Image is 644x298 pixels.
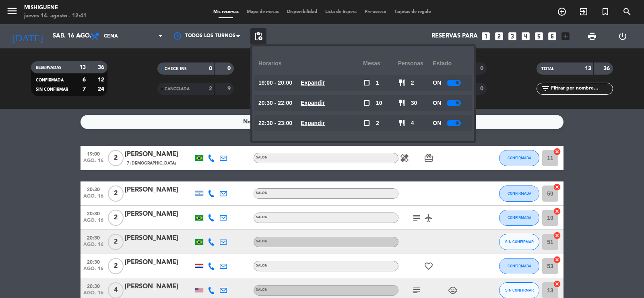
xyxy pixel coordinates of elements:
[433,119,441,128] span: ON
[258,78,292,88] span: 19:00 - 20:00
[83,208,103,218] span: 20:30
[6,5,18,20] button: menu
[550,84,613,93] input: Filtrar por nombre...
[618,31,627,41] i: power_settings_new
[412,285,421,295] i: subject
[209,86,212,92] strong: 2
[622,7,632,17] i: search
[209,10,243,14] span: Mis reservas
[363,52,398,75] div: Mesas
[547,31,557,42] i: looks_6
[398,99,405,106] span: restaurant
[361,10,390,14] span: Pre-acceso
[125,257,193,268] div: [PERSON_NAME]
[424,261,433,271] i: favorite_border
[601,7,610,17] i: turned_in_not
[6,27,49,45] i: [DATE]
[243,117,401,127] div: No hay notas para este servicio. Haz clic para agregar una
[505,288,534,292] span: SIN CONFIRMAR
[301,120,325,126] u: Expandir
[505,240,534,244] span: SIN CONFIRMAR
[448,285,458,295] i: child_care
[424,153,433,163] i: card_giftcard
[390,10,435,14] span: Tarjetas de regalo
[553,256,561,264] i: cancel
[104,33,118,39] span: Cena
[508,156,531,160] span: CONFIRMADA
[499,258,539,274] button: CONFIRMADA
[256,288,268,292] span: SALON
[400,153,409,163] i: healing
[431,33,478,40] span: Reservas para
[127,160,176,167] span: 7 [DEMOGRAPHIC_DATA]
[83,281,103,290] span: 20:30
[165,87,190,91] span: CANCELADA
[411,119,414,128] span: 4
[83,149,103,158] span: 19:00
[553,280,561,288] i: cancel
[125,281,193,292] div: [PERSON_NAME]
[607,24,638,48] div: LOG OUT
[534,31,544,42] i: looks_5
[363,119,370,127] span: check_box_outline_blank
[125,209,193,219] div: [PERSON_NAME]
[227,66,232,71] strong: 0
[553,183,561,191] i: cancel
[301,100,325,106] u: Expandir
[553,148,561,156] i: cancel
[98,65,106,70] strong: 36
[321,10,361,14] span: Lista de Espera
[398,119,405,127] span: restaurant
[108,210,124,226] span: 2
[83,158,103,167] span: ago. 16
[541,84,550,94] i: filter_list
[424,213,433,223] i: airplanemode_active
[227,86,232,92] strong: 9
[125,149,193,160] div: [PERSON_NAME]
[411,78,414,88] span: 2
[557,7,567,17] i: add_circle_outline
[587,31,597,41] span: print
[301,79,325,86] u: Expandir
[79,65,86,70] strong: 13
[6,5,18,17] i: menu
[125,233,193,244] div: [PERSON_NAME]
[83,184,103,194] span: 20:30
[398,79,405,86] span: restaurant
[36,78,64,82] span: CONFIRMADA
[585,66,591,71] strong: 13
[83,242,103,251] span: ago. 16
[83,77,86,83] strong: 6
[256,240,268,243] span: SALON
[83,218,103,227] span: ago. 16
[258,98,292,108] span: 20:30 - 22:00
[108,150,124,166] span: 2
[98,77,106,83] strong: 12
[376,78,379,88] span: 1
[165,67,187,71] span: CHECK INS
[553,231,561,240] i: cancel
[508,215,531,220] span: CONFIRMADA
[108,185,124,202] span: 2
[83,233,103,242] span: 20:30
[376,119,379,128] span: 2
[520,31,531,42] i: looks_4
[553,207,561,215] i: cancel
[36,88,68,92] span: SIN CONFIRMAR
[412,213,421,223] i: subject
[256,156,268,159] span: SALON
[494,31,504,42] i: looks_two
[541,67,554,71] span: TOTAL
[75,31,85,41] i: arrow_drop_down
[256,216,268,219] span: SALON
[256,264,268,267] span: SALON
[98,86,106,92] strong: 24
[499,185,539,202] button: CONFIRMADA
[499,150,539,166] button: CONFIRMADA
[108,234,124,250] span: 2
[398,52,433,75] div: personas
[499,234,539,250] button: SIN CONFIRMAR
[24,12,87,20] div: jueves 14. agosto - 12:41
[209,66,212,71] strong: 0
[433,98,441,108] span: ON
